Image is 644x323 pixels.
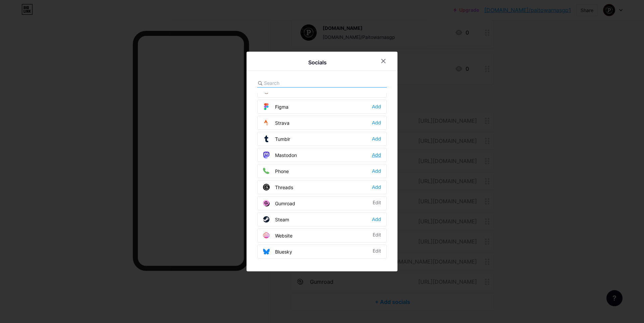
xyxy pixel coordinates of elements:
[372,119,381,126] div: Add
[308,58,327,66] div: Socials
[263,87,299,94] div: Goodreads
[373,248,381,255] div: Edit
[372,103,381,110] div: Add
[263,119,289,126] div: Strava
[263,168,289,174] div: Phone
[263,248,292,255] div: Bluesky
[263,152,297,158] div: Mastodon
[372,184,381,191] div: Add
[373,232,381,239] div: Edit
[372,168,381,174] div: Add
[372,152,381,158] div: Add
[263,232,292,239] div: Website
[263,184,293,191] div: Threads
[263,200,295,207] div: Gumroad
[373,200,381,207] div: Edit
[372,136,381,142] div: Add
[264,79,338,87] input: Search
[263,216,289,223] div: Steam
[263,136,290,142] div: Tumblr
[263,103,288,110] div: Figma
[372,216,381,223] div: Add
